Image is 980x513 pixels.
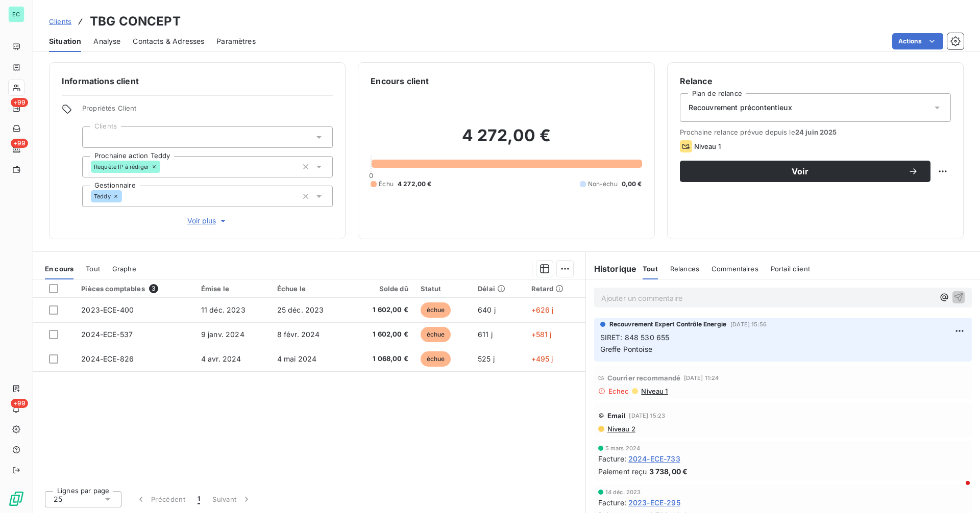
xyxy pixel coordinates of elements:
div: Solde dû [356,285,408,293]
span: SIRET: 848 530 655 Greffe Pontoise [600,333,670,353]
span: 2024-ECE-537 [81,330,133,339]
h6: Informations client [62,75,333,87]
span: Email [607,412,626,420]
button: Précédent [130,489,191,510]
span: 3 [149,284,158,293]
div: Retard [531,285,579,293]
span: +626 j [531,305,554,314]
span: 24 juin 2025 [795,128,837,136]
span: échue [421,327,451,342]
span: 25 déc. 2023 [277,305,324,314]
span: Niveau 1 [694,142,721,150]
h6: Relance [680,75,951,87]
span: Propriétés Client [82,104,333,118]
span: +495 j [531,354,553,363]
span: Tout [86,265,100,273]
span: Teddy [94,193,111,199]
span: échue [421,351,451,367]
div: Émise le [201,285,265,293]
input: Ajouter une valeur [91,133,99,142]
span: Recouvrement précontentieux [689,102,792,113]
span: Recouvrement Expert Contrôle Energie [609,320,726,329]
button: 1 [191,489,206,510]
span: 3 738,00 € [649,466,688,477]
span: Analyse [93,36,120,46]
span: 2024-ECE-733 [628,453,680,464]
span: Paiement reçu [598,466,647,477]
span: 4 avr. 2024 [201,354,241,363]
iframe: Intercom live chat [945,478,970,503]
span: Courrier recommandé [607,374,681,382]
span: 2024-ECE-826 [81,354,134,363]
span: Situation [49,36,81,46]
div: Échue le [277,285,345,293]
span: Non-échu [588,179,618,189]
span: échue [421,302,451,318]
span: Requête IP à rédiger [94,164,149,170]
span: Niveau 2 [606,425,635,433]
span: 525 j [478,354,495,363]
span: Graphe [112,265,136,273]
span: Prochaine relance prévue depuis le [680,128,951,136]
span: Tout [643,265,658,273]
span: Échu [379,179,394,189]
span: Voir [692,167,908,175]
span: Portail client [771,265,810,273]
span: 8 févr. 2024 [277,330,320,339]
span: En cours [45,265,73,273]
span: 2023-ECE-400 [81,305,134,314]
button: Voir [680,161,930,182]
span: Facture : [598,497,626,508]
span: 0 [369,171,373,179]
div: Statut [421,285,465,293]
span: +99 [11,98,28,107]
span: 1 [198,494,200,504]
div: Pièces comptables [81,284,189,293]
span: Echec [608,387,629,395]
span: 4 mai 2024 [277,354,317,363]
button: Voir plus [82,215,333,226]
span: 4 272,00 € [398,179,432,189]
span: +99 [11,399,28,408]
h3: TBG CONCEPT [90,12,181,31]
span: 9 janv. 2024 [201,330,244,339]
div: EC [8,6,24,22]
button: Actions [892,33,943,49]
span: 5 mars 2024 [605,445,641,451]
span: 2023-ECE-295 [628,497,680,508]
span: Relances [670,265,699,273]
span: Facture : [598,453,626,464]
input: Ajouter une valeur [122,192,130,201]
span: Niveau 1 [640,387,668,395]
span: 1 602,00 € [356,305,408,315]
span: Clients [49,17,71,25]
span: 14 déc. 2023 [605,489,641,495]
span: Commentaires [712,265,758,273]
div: Délai [478,285,519,293]
span: 611 j [478,330,493,339]
span: 1 602,00 € [356,329,408,340]
h6: Encours client [371,75,429,87]
span: 640 j [478,305,496,314]
span: [DATE] 15:23 [629,413,665,419]
h2: 4 272,00 € [371,125,642,156]
span: +581 j [531,330,552,339]
span: Contacts & Adresses [133,36,204,46]
span: 11 déc. 2023 [201,305,246,314]
a: Clients [49,16,71,27]
h6: Historique [586,263,637,275]
span: 1 068,00 € [356,354,408,364]
input: Ajouter une valeur [160,162,168,171]
span: [DATE] 15:56 [730,321,767,327]
span: +99 [11,139,28,148]
span: Voir plus [187,216,228,226]
span: 0,00 € [622,179,642,189]
img: Logo LeanPay [8,491,24,507]
span: Paramètres [216,36,256,46]
span: 25 [54,494,62,504]
button: Suivant [206,489,258,510]
span: [DATE] 11:24 [684,375,719,381]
